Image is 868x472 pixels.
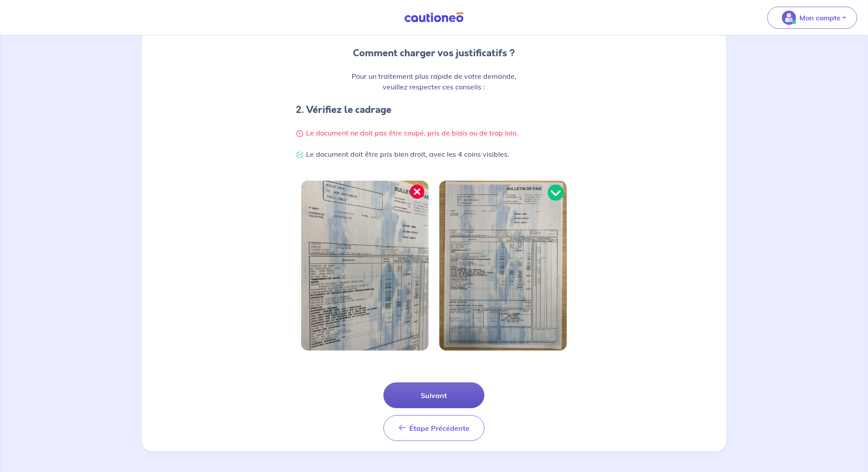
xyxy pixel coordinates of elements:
[296,130,304,138] img: Warning
[767,7,857,29] button: illu_account_valid_menu.svgMon compte
[296,149,572,159] p: Le document doit être pris bien droit, avec les 4 coins visibles.
[782,11,796,25] img: illu_account_valid_menu.svg
[296,103,572,117] h4: 2. Vérifiez le cadrage
[401,12,467,23] img: Cautioneo
[296,71,572,92] p: Pour un traitement plus rapide de votre demande, veuillez respecter ces conseils :
[301,181,429,351] img: Image bien cadrée 1
[439,181,567,351] img: Image bien cadrée 2
[384,383,484,408] button: Suivant
[296,128,572,138] p: Le document ne doit pas être coupé, pris de biais ou de trop loin.
[296,46,572,60] p: Comment charger vos justificatifs ?
[800,12,841,23] p: Mon compte
[384,415,484,441] button: Étape Précédente
[409,424,469,433] span: Étape Précédente
[296,151,304,159] img: Check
